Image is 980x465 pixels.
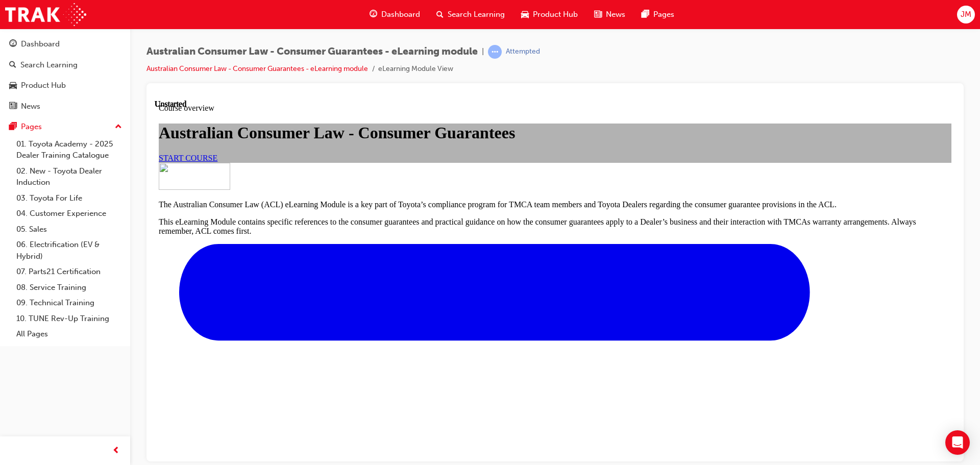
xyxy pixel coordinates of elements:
a: car-iconProduct Hub [513,4,586,25]
span: search-icon [9,61,16,70]
a: search-iconSearch Learning [428,4,513,25]
span: Dashboard [381,9,420,20]
li: eLearning Module View [378,63,453,75]
a: News [4,97,126,116]
span: Australian Consumer Law - Consumer Guarantees - eLearning module [146,46,478,58]
span: pages-icon [642,8,649,21]
a: Dashboard [4,35,126,54]
span: guage-icon [9,40,17,49]
span: prev-icon [112,445,120,457]
span: guage-icon [370,8,377,21]
span: JM [961,9,971,20]
a: All Pages [12,326,126,342]
a: Product Hub [4,76,126,95]
a: news-iconNews [586,4,633,25]
a: 05. Sales [12,222,126,237]
span: up-icon [115,120,122,134]
a: 03. Toyota For Life [12,190,126,206]
a: 10. TUNE Rev-Up Training [12,311,126,327]
span: | [482,46,484,58]
span: Search Learning [448,9,505,20]
a: pages-iconPages [633,4,682,25]
a: 08. Service Training [12,280,126,296]
div: News [21,101,40,112]
div: Search Learning [20,59,78,71]
span: news-icon [9,102,17,111]
div: Dashboard [21,38,60,50]
button: Pages [4,117,126,136]
img: Trak [5,3,86,26]
p: This eLearning Module contains specific references to the consumer guarantees and practical guida... [4,118,797,136]
a: START COURSE [4,54,63,63]
a: 02. New - Toyota Dealer Induction [12,163,126,190]
span: Pages [653,9,674,20]
span: car-icon [9,81,17,90]
span: car-icon [521,8,529,21]
div: Attempted [506,47,540,57]
span: Course overview [4,4,60,13]
a: Search Learning [4,56,126,75]
button: DashboardSearch LearningProduct HubNews [4,33,126,117]
a: 04. Customer Experience [12,206,126,222]
a: 07. Parts21 Certification [12,264,126,280]
a: Australian Consumer Law - Consumer Guarantees - eLearning module [146,64,368,73]
span: pages-icon [9,123,17,132]
a: 09. Technical Training [12,295,126,311]
span: news-icon [594,8,602,21]
span: search-icon [436,8,444,21]
p: The Australian Consumer Law (ACL) eLearning Module is a key part of Toyota’s compliance program f... [4,101,797,110]
div: Pages [21,121,42,133]
a: 06. Electrification (EV & Hybrid) [12,237,126,264]
span: learningRecordVerb_ATTEMPT-icon [488,45,502,59]
button: JM [957,6,975,23]
span: News [606,9,625,20]
a: guage-iconDashboard [361,4,428,25]
div: Product Hub [21,80,66,91]
div: Open Intercom Messenger [945,430,970,455]
span: Product Hub [533,9,578,20]
a: 01. Toyota Academy - 2025 Dealer Training Catalogue [12,136,126,163]
h1: Australian Consumer Law - Consumer Guarantees [4,24,797,43]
